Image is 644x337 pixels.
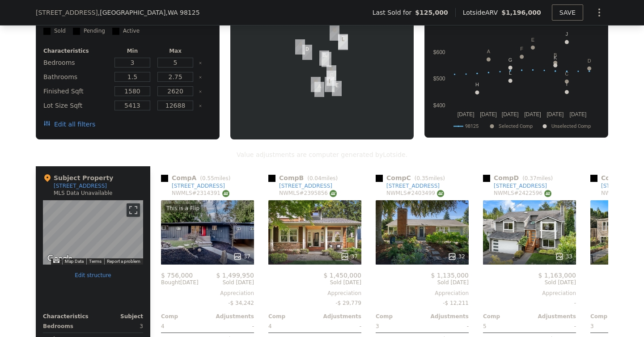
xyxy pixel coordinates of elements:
span: 0.55 [202,175,214,181]
div: Comp [161,313,208,320]
div: NWMLS # 2395856 [279,190,337,197]
div: Characteristics [43,47,109,55]
text: [DATE] [480,111,497,118]
span: 0.37 [525,175,537,181]
text: $500 [433,76,445,82]
div: Characteristics [43,313,93,320]
div: Comp C [376,173,449,182]
div: Bedrooms [43,56,109,69]
text: [DATE] [502,111,519,118]
text: G [508,57,513,63]
div: [DATE] [161,279,199,286]
span: [STREET_ADDRESS] [36,8,98,17]
span: ( miles) [411,175,449,181]
span: -$ 34,242 [228,300,254,306]
div: - [209,320,254,333]
span: 0.35 [416,175,428,181]
div: NWMLS # 2403499 [386,190,444,197]
text: I [566,81,568,87]
div: Subject Property [43,173,113,182]
span: -$ 12,211 [443,300,469,306]
div: - [483,297,576,309]
div: Adjustments [422,313,469,320]
div: Comp [268,313,315,320]
button: Clear [199,76,202,79]
div: Finished Sqft [43,85,109,97]
div: Bedrooms [43,320,91,333]
label: Active [112,27,140,35]
span: Sold [DATE] [376,279,469,286]
div: 10727 20th Ave NE [326,65,336,80]
span: 4 [268,323,272,329]
div: Comp [590,313,637,320]
div: 10541 20th Ave NE [326,71,336,86]
span: $ 756,000 [161,272,193,279]
div: Appreciation [268,290,361,297]
span: Sold [DATE] [268,279,361,286]
div: NWMLS # 2314391 [172,190,229,197]
text: A [487,49,491,54]
text: K [554,55,557,60]
text: B [554,52,557,58]
span: , WA 98125 [165,9,199,16]
div: Min [113,47,152,55]
div: [STREET_ADDRESS] [172,182,225,190]
span: 0.04 [309,175,322,181]
div: 32 [448,252,465,261]
span: ( miles) [196,175,234,181]
svg: A chart. [430,24,602,135]
img: NWMLS Logo [544,190,551,197]
text: 98125 [465,123,479,129]
a: Report a problem [107,259,140,264]
div: [STREET_ADDRESS] [386,182,440,190]
span: $ 1,499,950 [216,272,254,279]
div: 11753 25th Ave NE [338,35,348,50]
text: C [565,71,568,76]
div: Max [156,47,195,55]
div: 3 [95,320,143,333]
button: Clear [199,90,202,93]
span: $ 1,163,000 [538,272,576,279]
div: Comp A [161,173,234,182]
span: -$ 29,779 [335,300,361,306]
text: E [531,37,534,42]
div: 11519 12th Ave NE Unit F [302,45,312,60]
div: Street View [43,200,143,265]
a: Terms (opens in new tab) [89,259,102,264]
div: Subject [93,313,143,320]
button: Edit structure [43,272,143,279]
text: F [520,46,523,51]
button: Clear [199,61,202,65]
text: H [475,82,479,87]
span: Last Sold for [373,8,415,17]
input: Pending [73,28,80,35]
div: Appreciation [161,290,254,297]
button: Clear [199,104,202,108]
a: [STREET_ADDRESS] [483,182,547,190]
text: [DATE] [458,111,475,118]
div: Comp [483,313,530,320]
img: NWMLS Logo [437,190,444,197]
span: , [GEOGRAPHIC_DATA] [98,8,200,17]
div: Adjustments [315,313,361,320]
div: 11757 25th Ave NE [338,34,348,49]
div: 10417 20th Ave NE [325,77,335,92]
div: [STREET_ADDRESS] [54,182,107,190]
text: [DATE] [570,111,587,118]
div: Adjustments [530,313,576,320]
div: Comp B [268,173,341,182]
img: Google [45,253,75,265]
span: ( miles) [519,175,556,181]
text: D [588,58,591,63]
div: 11321 19th Ave NE [322,52,331,67]
span: $1,196,000 [501,9,541,16]
button: Keyboard shortcuts [53,259,59,263]
span: $ 1,450,000 [323,272,361,279]
span: $125,000 [415,8,448,17]
div: 1524 NE 103rd St [314,82,324,97]
button: SAVE [552,4,583,21]
text: $600 [433,49,445,55]
div: 37 [233,252,250,261]
span: Bought [161,279,180,286]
